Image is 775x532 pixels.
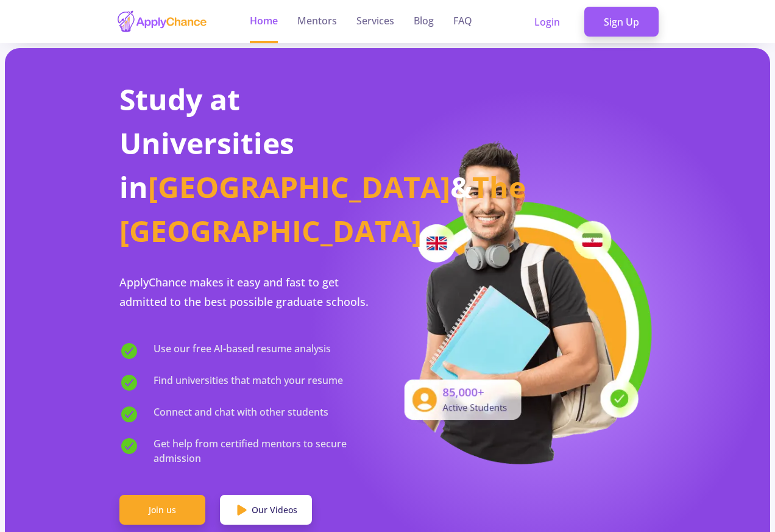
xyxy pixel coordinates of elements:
span: [GEOGRAPHIC_DATA] [148,167,450,207]
img: applicant [387,138,656,464]
a: Our Videos [220,495,312,525]
span: Connect and chat with other students [154,405,328,424]
span: ApplyChance makes it easy and fast to get admitted to the best possible graduate schools. [119,275,369,309]
img: applychance logo [116,10,208,34]
span: Use our free AI-based resume analysis [154,341,331,361]
a: Join us [119,495,205,525]
span: Get help from certified mentors to secure admission [154,436,387,466]
a: Login [515,7,579,37]
span: Find universities that match your resume [154,373,343,392]
span: Our Videos [252,503,297,516]
a: Sign Up [584,7,659,37]
span: & [450,167,472,207]
span: Study at Universities in [119,79,294,207]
